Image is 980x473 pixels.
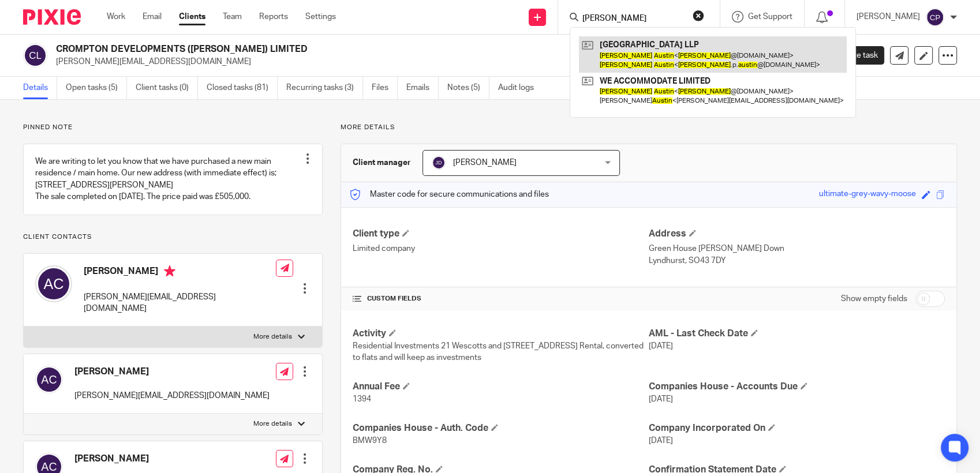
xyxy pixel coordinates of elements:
input: Search [581,14,685,24]
span: BMW9Y8 [353,437,387,445]
img: svg%3E [35,265,72,302]
a: Clients [179,11,205,22]
a: Closed tasks (81) [207,77,278,99]
p: More details [253,332,292,341]
span: [DATE] [649,342,673,350]
p: [PERSON_NAME][EMAIL_ADDRESS][DOMAIN_NAME] [56,56,800,67]
a: Emails [406,77,439,99]
img: svg%3E [432,156,446,170]
span: 1394 [353,395,371,403]
h4: CUSTOM FIELDS [353,294,649,303]
a: Audit logs [498,77,543,99]
h4: Client type [353,228,649,240]
p: [PERSON_NAME][EMAIL_ADDRESS][DOMAIN_NAME] [74,390,270,401]
img: svg%3E [35,366,63,393]
label: Show empty fields [841,293,907,305]
span: Residential Investments 21 Wescotts and [STREET_ADDRESS] Rental, converted to flats and will keep... [353,342,644,362]
a: Settings [305,11,336,22]
h4: [PERSON_NAME] [74,366,270,378]
p: Client contacts [23,232,323,242]
a: Open tasks (5) [66,77,127,99]
a: Notes (5) [447,77,489,99]
a: Team [223,11,242,22]
span: [PERSON_NAME] [453,159,517,167]
h4: Address [649,228,945,240]
div: ultimate-grey-wavy-moose [819,188,916,201]
span: [DATE] [649,395,673,403]
h4: Companies House - Accounts Due [649,381,945,393]
a: Details [23,77,57,99]
h3: Client manager [353,157,411,168]
h4: Companies House - Auth. Code [353,422,649,434]
a: Files [372,77,398,99]
span: Get Support [748,13,792,21]
button: Clear [693,10,704,21]
h4: [PERSON_NAME] [74,453,206,465]
img: svg%3E [926,8,944,27]
h4: Company Incorporated On [649,422,945,434]
p: More details [253,419,292,429]
h4: Annual Fee [353,381,649,393]
a: Recurring tasks (3) [286,77,363,99]
span: [DATE] [649,437,673,445]
p: Green House [PERSON_NAME] Down [649,243,945,254]
h2: CROMPTON DEVELOPMENTS ([PERSON_NAME]) LIMITED [56,43,651,55]
h4: AML - Last Check Date [649,328,945,340]
p: [PERSON_NAME][EMAIL_ADDRESS][DOMAIN_NAME] [84,291,276,315]
a: Client tasks (0) [136,77,198,99]
h4: [PERSON_NAME] [84,265,276,280]
a: Work [107,11,125,22]
p: Lyndhurst, SO43 7DY [649,255,945,266]
p: Pinned note [23,123,323,132]
p: Limited company [353,243,649,254]
img: svg%3E [23,43,47,67]
a: Reports [259,11,288,22]
i: Primary [164,265,175,277]
p: [PERSON_NAME] [856,11,920,22]
h4: Activity [353,328,649,340]
img: Pixie [23,9,81,25]
p: More details [341,123,957,132]
p: Master code for secure communications and files [350,189,549,200]
a: Email [143,11,162,22]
